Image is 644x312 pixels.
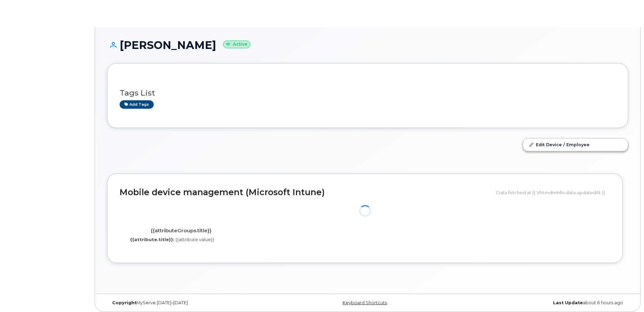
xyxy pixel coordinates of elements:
a: Keyboard Shortcuts [343,300,387,305]
div: MyServe [DATE]–[DATE] [107,300,281,306]
a: Add tags [120,100,154,109]
label: {{attribute.title}}: [130,236,174,243]
span: {{attribute.value}} [175,237,214,242]
small: Active [223,41,250,48]
a: Edit Device / Employee [523,138,628,151]
h4: {{attributeGroups.title}} [125,228,237,234]
div: about 6 hours ago [454,300,628,306]
div: Data fetched at {{ VM.mdmInfo.data.updatedAt }} [496,186,610,199]
strong: Last Update [553,300,583,305]
h3: Tags List [120,89,616,97]
h1: [PERSON_NAME] [107,39,628,51]
h2: Mobile device management (Microsoft Intune) [120,188,491,197]
strong: Copyright [112,300,137,305]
